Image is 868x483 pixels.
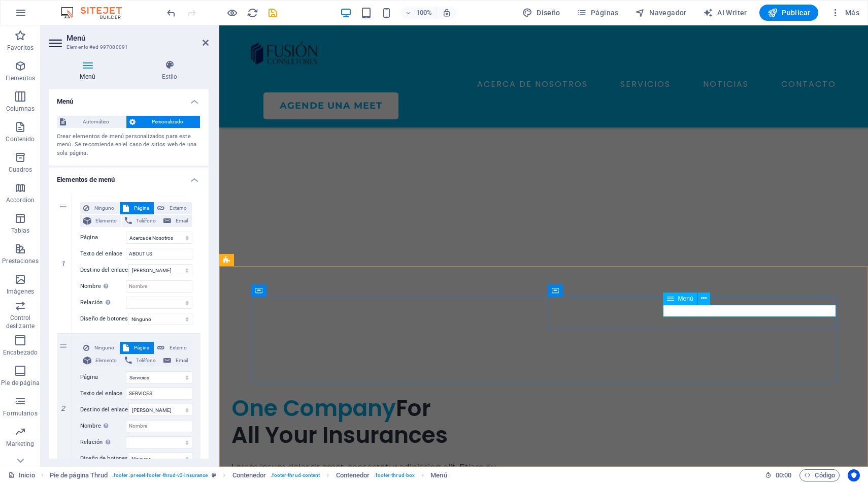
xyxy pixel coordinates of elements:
[400,7,437,19] button: 100%
[3,348,38,357] p: Encabezado
[57,133,201,158] div: Crear elementos de menú personalizados para este menú. Se recomienda en el caso de sitios web de ...
[58,7,135,19] img: Editor Logo
[165,7,177,19] i: Deshacer: Cambiar texto (Ctrl+Z)
[135,355,157,367] span: Teléfono
[267,7,279,19] i: Guardar (Ctrl+S)
[49,168,209,186] h4: Elementos de menú
[1,379,39,387] p: Pie de página
[120,202,154,214] button: Página
[518,5,564,21] div: Diseño (Ctrl+Alt+Y)
[848,469,860,481] button: Usercentrics
[6,74,35,82] p: Elementos
[804,469,835,481] span: Código
[80,248,126,260] label: Texto del enlace
[11,227,30,235] p: Tablas
[126,420,192,432] input: Nombre
[247,7,258,19] i: Volver a cargar página
[7,44,34,52] p: Favoritos
[80,420,126,432] label: Nombre
[49,89,209,108] h4: Menú
[442,8,451,17] i: Al redimensionar, ajustar el nivel de zoom automáticamente para ajustarse al dispositivo elegido.
[826,5,863,21] button: Más
[168,342,189,354] span: Externo
[112,469,208,481] span: . footer .preset-footer-thrud-v3-insurance
[767,8,811,18] span: Publicar
[165,7,177,19] button: undo
[759,5,819,21] button: Publicar
[174,215,189,227] span: Email
[226,7,238,19] button: Haz clic para salir del modo de previsualización y seguir editando
[635,8,687,18] span: Navegador
[126,388,192,400] input: Texto del enlace...
[154,342,192,354] button: Externo
[168,202,189,214] span: Externo
[126,280,192,293] input: Nombre
[80,313,128,325] label: Diseño de botones
[94,355,118,367] span: Elemento
[126,248,192,260] input: Texto del enlace...
[120,342,154,354] button: Página
[80,297,126,309] label: Relación
[699,5,751,21] button: AI Writer
[80,232,126,244] label: Página
[132,202,151,214] span: Página
[6,440,34,448] p: Marketing
[66,43,188,52] h3: Elemento #ed-997080091
[80,355,121,367] button: Elemento
[126,116,201,128] button: Personalizado
[154,202,192,214] button: Externo
[135,215,157,227] span: Teléfono
[139,116,197,128] span: Personalizado
[56,260,71,268] em: 1
[80,215,121,227] button: Elemento
[94,215,118,227] span: Elemento
[80,280,126,293] label: Nombre
[122,215,160,227] button: Teléfono
[160,355,192,367] button: Email
[374,469,415,481] span: . footer-thrud-box
[246,7,258,19] button: reload
[66,34,209,43] h2: Menú
[522,8,560,18] span: Diseño
[765,469,792,481] h6: Tiempo de la sesión
[160,215,192,227] button: Email
[430,469,447,481] span: Haz clic para seleccionar y doble clic para editar
[830,8,859,18] span: Más
[49,60,130,81] h4: Menú
[2,257,38,265] p: Prestaciones
[271,469,320,481] span: . footer-thrud-content
[132,342,151,354] span: Página
[212,472,216,478] i: Este elemento es un preajuste personalizable
[7,287,34,296] p: Imágenes
[9,166,32,174] p: Cuadros
[80,264,128,276] label: Destino del enlace
[80,388,126,400] label: Texto del enlace
[80,371,126,383] label: Página
[783,471,784,479] span: :
[631,5,691,21] button: Navegador
[80,342,119,354] button: Ninguno
[56,404,71,412] em: 2
[80,436,126,448] label: Relación
[8,469,35,481] a: Haz clic para cancelar la selección y doble clic para abrir páginas
[50,469,108,481] span: Haz clic para seleccionar y doble clic para editar
[6,135,35,143] p: Contenido
[703,8,747,18] span: AI Writer
[577,8,619,18] span: Páginas
[92,342,116,354] span: Ninguno
[92,202,116,214] span: Ninguno
[776,469,791,481] span: 00 00
[573,5,623,21] button: Páginas
[6,105,35,113] p: Columnas
[799,469,840,481] button: Código
[3,409,37,417] p: Formularios
[416,7,432,19] h6: 100%
[336,469,370,481] span: Haz clic para seleccionar y doble clic para editar
[57,116,126,128] button: Automático
[518,5,564,21] button: Diseño
[80,453,128,465] label: Diseño de botones
[69,116,123,128] span: Automático
[130,60,209,81] h4: Estilo
[80,404,128,416] label: Destino del enlace
[6,196,35,204] p: Accordion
